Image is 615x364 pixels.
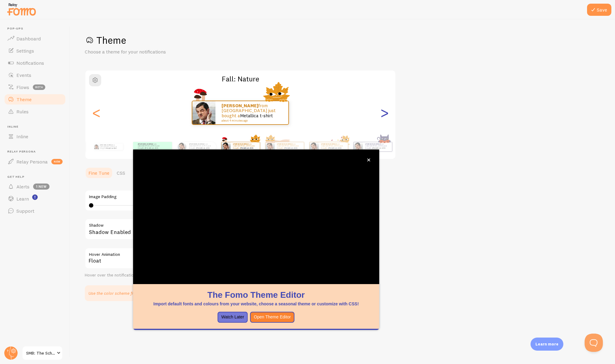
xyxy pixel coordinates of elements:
[16,184,29,190] span: Alerts
[16,208,34,214] span: Support
[265,142,274,151] img: Fomo
[221,142,230,151] img: Fomo
[218,312,248,323] button: Watch Later
[4,205,66,217] a: Support
[4,93,66,105] a: Theme
[373,147,386,149] a: Metallica t-shirt
[7,125,66,129] span: Inline
[381,91,388,135] div: Next slide
[535,341,558,347] p: Learn more
[365,143,390,150] p: from [GEOGRAPHIC_DATA] just bought a
[85,48,231,55] p: Choose a theme for your notifications
[145,147,158,149] a: Metallica t-shirt
[16,48,34,54] span: Settings
[106,147,116,149] a: Metallica t-shirt
[33,84,45,90] span: beta
[26,349,55,357] span: SMB: The School of Music Business
[138,143,162,150] p: from [GEOGRAPHIC_DATA] just bought a
[222,103,282,122] p: from [GEOGRAPHIC_DATA] just bought a
[133,149,379,330] div: The Fomo Theme EditorImport default fonts and colours from your website, choose a seasonal theme ...
[85,167,113,179] a: Fine Tune
[140,289,372,301] h1: The Fomo Theme Editor
[85,34,600,46] h1: Theme
[222,103,258,108] strong: [PERSON_NAME]
[277,143,292,145] strong: [PERSON_NAME]
[192,101,215,124] img: Fomo
[16,84,29,90] span: Flows
[100,144,112,146] strong: [PERSON_NAME]
[189,143,204,145] strong: [PERSON_NAME]
[113,167,129,179] a: CSS
[4,69,66,81] a: Events
[33,184,50,190] span: 1 new
[16,36,41,42] span: Dashboard
[51,159,63,164] span: new
[32,194,38,200] svg: <p>Watch New Feature Tutorials!</p>
[284,147,297,149] a: Metallica t-shirt
[240,113,273,118] a: Metallica t-shirt
[16,133,28,139] span: Inline
[222,119,280,122] small: about 4 minutes ago
[365,149,389,150] small: about 4 minutes ago
[197,147,210,149] a: Metallica t-shirt
[16,108,29,115] span: Rules
[22,346,63,360] a: SMB: The School of Music Business
[4,180,66,193] a: Alerts 1 new
[16,60,44,66] span: Notifications
[93,91,100,135] div: Previous slide
[140,301,372,307] p: Import default fonts and colours from your website, choose a seasonal theme or customize with CSS!
[16,196,29,202] span: Learn
[4,130,66,143] a: Inline
[4,193,66,205] a: Learn
[85,74,395,84] h2: Fall: Nature
[240,147,253,149] a: Metallica t-shirt
[16,159,48,165] span: Relay Persona
[277,143,301,150] p: from [GEOGRAPHIC_DATA] just bought a
[321,143,345,150] p: from [GEOGRAPHIC_DATA] just bought a
[4,45,66,57] a: Settings
[6,2,37,17] img: fomo-relay-logo-orange.svg
[7,150,66,154] span: Relay Persona
[4,81,66,93] a: Flows beta
[16,96,32,102] span: Theme
[138,143,153,145] strong: [PERSON_NAME]
[85,248,267,269] div: Float
[585,334,603,352] iframe: Help Scout Beacon - Open
[531,338,563,351] div: Learn more
[4,105,66,118] a: Rules
[4,33,66,45] a: Dashboard
[353,142,362,151] img: Fomo
[85,273,267,278] div: Hover over the notification for preview
[4,156,66,168] a: Relay Persona new
[7,27,66,31] span: Pop-ups
[7,175,66,179] span: Get Help
[233,143,248,145] strong: [PERSON_NAME]
[94,144,99,149] img: Fomo
[189,143,214,150] p: from [GEOGRAPHIC_DATA] just bought a
[309,142,318,151] img: Fomo
[321,143,336,145] strong: [PERSON_NAME]
[328,147,342,149] a: Metallica t-shirt
[88,290,165,296] p: Use the color scheme from your website
[365,143,380,145] strong: [PERSON_NAME]
[366,157,372,163] button: close,
[177,142,186,151] img: Fomo
[100,143,120,150] p: from [GEOGRAPHIC_DATA] just bought a
[233,143,257,150] p: from [GEOGRAPHIC_DATA] just bought a
[16,72,31,78] span: Events
[4,57,66,69] a: Notifications
[89,194,263,200] label: Image Padding
[250,312,294,323] button: Open Theme Editor
[85,218,267,241] div: Shadow Enabled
